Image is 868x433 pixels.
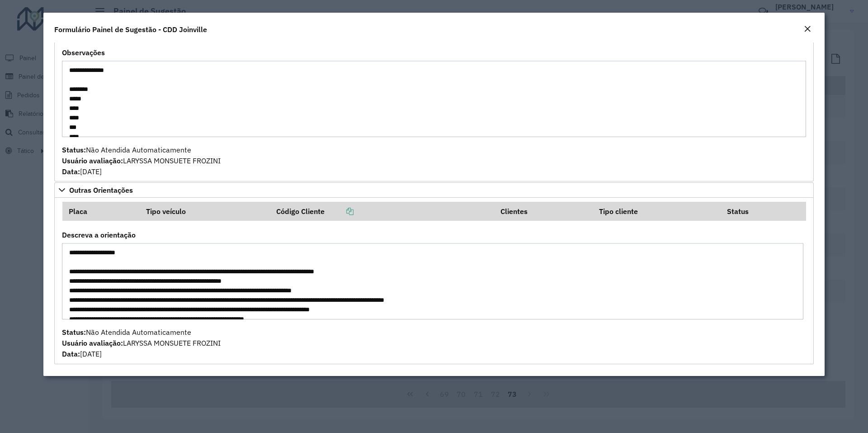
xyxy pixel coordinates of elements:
[62,338,123,347] strong: Usuário avaliação:
[69,186,133,194] span: Outras Orientações
[801,24,814,35] button: Close
[54,24,207,35] h4: Formulário Painel de Sugestão - CDD Joinville
[804,25,811,33] em: Fechar
[494,202,593,221] th: Clientes
[62,145,221,176] span: Não Atendida Automaticamente LARYSSA MONSUETE FROZINI [DATE]
[54,198,814,364] div: Outras Orientações
[62,47,105,58] label: Observações
[721,202,806,221] th: Status
[62,167,80,176] strong: Data:
[593,202,721,221] th: Tipo cliente
[62,328,221,358] span: Não Atendida Automaticamente LARYSSA MONSUETE FROZINI [DATE]
[62,349,80,358] strong: Data:
[62,156,123,165] strong: Usuário avaliação:
[62,328,86,337] strong: Status:
[325,207,354,216] a: Copiar
[62,202,140,221] th: Placa
[54,182,814,198] a: Outras Orientações
[140,202,270,221] th: Tipo veículo
[62,145,86,154] strong: Status:
[62,229,136,240] label: Descreva a orientação
[270,202,494,221] th: Código Cliente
